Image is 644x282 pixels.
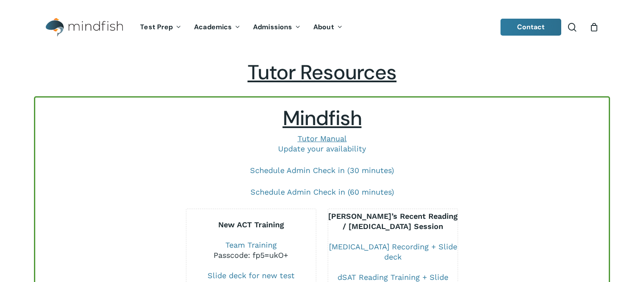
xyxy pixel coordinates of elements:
nav: Main Menu [134,11,349,43]
a: Update your availability [278,144,366,153]
span: Contact [517,22,545,31]
a: Contact [501,19,562,36]
a: Schedule Admin Check in (60 minutes) [250,187,394,196]
b: [PERSON_NAME]’s Recent Reading / [MEDICAL_DATA] Session [328,212,458,231]
span: Mindfish [283,105,362,131]
span: About [313,22,334,31]
div: Passcode: fp5=ukO+ [186,250,316,260]
a: Admissions [247,24,307,31]
a: Cart [589,22,599,32]
a: Team Training [225,240,277,249]
a: Academics [188,24,247,31]
a: About [307,24,349,31]
a: Tutor Manual [298,134,347,143]
a: Test Prep [134,24,188,31]
a: [MEDICAL_DATA] Recording + Slide deck [329,242,457,261]
b: New ACT Training [218,220,284,229]
a: Slide deck for new test [208,271,295,280]
span: Admissions [253,22,292,31]
iframe: Chatbot [588,226,632,270]
header: Main Menu [34,11,610,43]
span: Academics [194,22,232,31]
span: Test Prep [140,22,173,31]
span: Tutor Resources [247,59,397,86]
a: Schedule Admin Check in (30 minutes) [250,166,394,175]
